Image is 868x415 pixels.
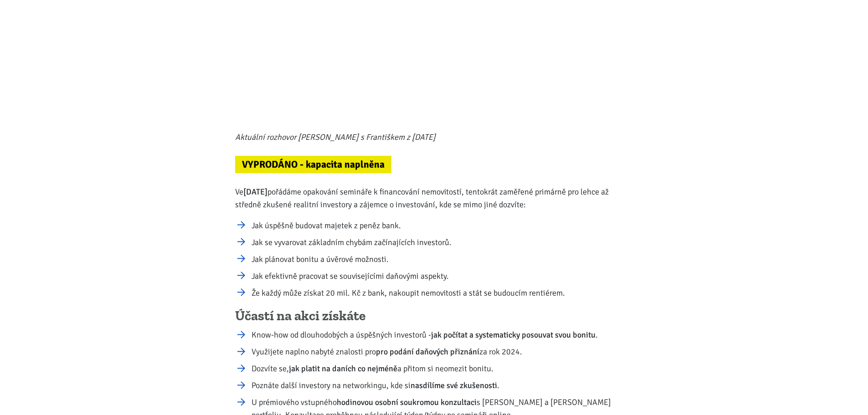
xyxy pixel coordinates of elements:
b: pro podání daňových přiznání [376,347,479,357]
strong: [DATE] [243,187,267,197]
h4: Účastí na akci získáte [235,307,633,325]
li: Know-how od dlouhodobých a úspěšných investorů - . [252,328,633,341]
div: VYPRODÁNO - kapacita naplněna [235,156,391,173]
li: Že každý může získat 20 mil. Kč z bank, nakoupit nemovitosti a stát se budoucím rentiérem. [252,287,633,299]
b: jak počítat a systematicky posouvat svou bonitu [431,330,596,340]
li: Jak plánovat bonitu a úvěrové možnosti. [252,253,633,266]
li: Jak úspěšně budovat majetek z peněz bank. [252,219,633,232]
i: Aktuální rozhovor [PERSON_NAME] s Františkem z [DATE] [235,132,436,142]
li: Jak se vyvarovat základním chybám začínajících investorů. [252,236,633,249]
li: Jak efektivně pracovat se souvisejícími daňovými aspekty. [252,270,633,282]
li: Dozvíte se, a přitom si neomezit bonitu. [252,362,633,375]
p: Ve pořádáme opakování semináře k financování nemovitostí, tentokrát zaměřené primárně pro lehce a... [235,185,633,211]
li: Využijete naplno nabyté znalosti pro za rok 2024. [252,345,633,358]
b: jak platit na daních co nejméně [289,364,397,374]
li: Poznáte další investory na networkingu, kde si . [252,379,633,392]
b: nasdílíme své zkušenosti [411,380,497,390]
b: hodinovou osobní soukromou konzultaci [337,397,477,407]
